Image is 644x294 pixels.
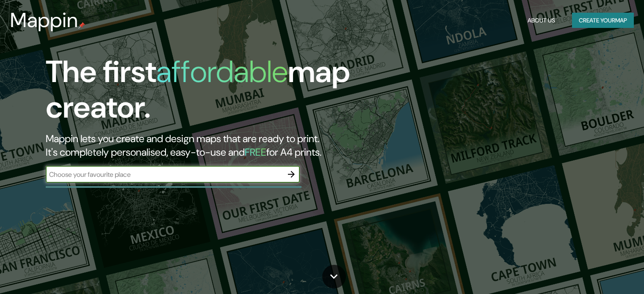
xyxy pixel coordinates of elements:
h2: Mappin lets you create and design maps that are ready to print. It's completely personalised, eas... [46,132,368,159]
button: Create yourmap [572,13,634,28]
img: mappin-pin [78,22,85,29]
h1: affordable [156,52,288,91]
input: Choose your favourite place [46,170,283,179]
button: About Us [524,13,558,28]
h3: Mappin [10,8,78,32]
h5: FREE [245,146,266,159]
iframe: Help widget launcher [569,261,635,285]
h1: The first map creator. [46,54,368,132]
